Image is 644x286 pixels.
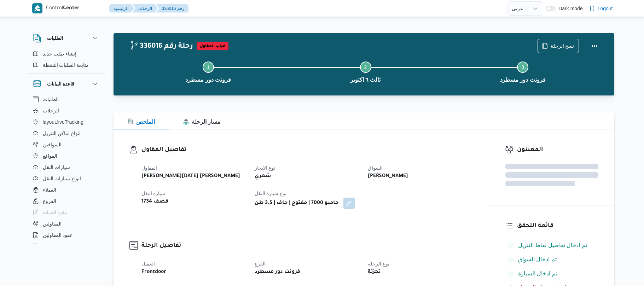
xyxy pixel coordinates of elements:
[43,186,56,194] span: العملاء
[30,139,102,150] button: السواقين
[255,165,275,171] span: نوع الايجار
[33,80,99,88] button: قاعدة البيانات
[30,229,102,241] button: عقود المقاولين
[30,128,102,139] button: انواع اماكن التنزيل
[587,39,602,53] button: Actions
[30,207,102,218] button: عقود العملاء
[30,48,102,59] button: إنشاء طلب جديد
[517,145,598,155] h3: المعينون
[598,4,613,13] span: Logout
[185,76,231,84] span: فرونت دور مسطرد
[27,48,105,74] div: الطلبات
[287,53,444,90] button: ثالث ٦ اكتوبر
[200,44,225,48] b: غياب المقاول
[43,129,81,138] span: انواع اماكن التنزيل
[30,59,102,71] button: متابعة الطلبات النشطة
[141,145,473,155] h3: تفاصيل المقاول
[27,94,105,247] div: قاعدة البيانات
[141,172,240,181] b: [PERSON_NAME][DATE] [PERSON_NAME]
[505,254,598,265] button: تم ادخال السواق
[30,173,102,184] button: انواع سيارات النقل
[156,4,188,13] button: 336016 رقم
[43,231,73,239] span: عقود المقاولين
[43,220,62,228] span: المقاولين
[30,195,102,207] button: الفروع
[43,152,57,160] span: المواقع
[43,197,56,205] span: الفروع
[43,163,70,171] span: سيارات النقل
[47,80,75,88] h3: قاعدة البيانات
[368,268,381,276] b: تجزئة
[43,61,89,69] span: متابعة الطلبات النشطة
[43,49,77,58] span: إنشاء طلب جديد
[141,261,155,267] span: العميل
[130,53,287,90] button: فرونت دور مسطرد
[141,191,166,196] span: سيارة النقل
[521,64,524,70] span: 3
[63,6,80,11] b: Center
[32,3,42,13] img: X8yXhbKr1z7QwAAAABJRU5ErkJggg==
[518,269,557,278] span: تم ادخال السيارة
[538,39,579,53] button: نسخ الرحلة
[505,268,598,279] button: تم ادخال السيارة
[30,94,102,105] button: الطلبات
[30,150,102,162] button: المواقع
[109,4,134,13] button: الرئيسيه
[128,119,155,125] span: الملخص
[43,208,68,217] span: عقود العملاء
[255,268,300,276] b: فرونت دور مسطرد
[518,270,557,276] span: تم ادخال السيارة
[30,105,102,116] button: الرحلات
[43,106,59,115] span: الرحلات
[130,42,193,51] h2: 336016 رحلة رقم
[141,165,157,171] span: المقاول
[586,1,616,16] button: Logout
[30,184,102,195] button: العملاء
[141,268,166,276] b: Frontdoor
[364,64,367,70] span: 2
[43,118,83,126] span: layout.liveTracking
[255,191,287,196] span: نوع سيارة النقل
[141,241,473,251] h3: تفاصيل الرحلة
[255,261,266,267] span: الفرع
[556,6,582,11] span: Dark mode
[500,76,546,84] span: فرونت دور مسطرد
[551,42,574,50] span: نسخ الرحلة
[30,218,102,229] button: المقاولين
[43,242,72,251] span: اجهزة التليفون
[505,240,598,251] button: تم ادخال تفاصيل نفاط التنزيل
[518,242,587,248] span: تم ادخال تفاصيل نفاط التنزيل
[30,241,102,252] button: اجهزة التليفون
[30,162,102,173] button: سيارات النقل
[43,140,62,149] span: السواقين
[197,42,228,50] span: غياب المقاول
[444,53,602,90] button: فرونت دور مسطرد
[518,255,557,264] span: تم ادخال السواق
[255,199,338,208] b: جامبو 7000 | مفتوح | جاف | 3.5 طن
[368,172,408,181] b: [PERSON_NAME]
[207,64,210,70] span: 1
[30,116,102,128] button: layout.liveTracking
[255,172,271,181] b: شهري
[517,221,598,231] h3: قائمة التحقق
[518,256,557,262] span: تم ادخال السواق
[368,261,389,267] span: نوع الرحله
[47,34,63,42] h3: الطلبات
[43,174,81,183] span: انواع سيارات النقل
[33,34,99,42] button: الطلبات
[183,119,221,125] span: مسار الرحلة
[133,4,158,13] button: الرحلات
[350,76,381,84] span: ثالث ٦ اكتوبر
[141,198,168,206] b: قصف 1734
[518,241,587,250] span: تم ادخال تفاصيل نفاط التنزيل
[43,95,59,104] span: الطلبات
[368,165,383,171] span: السواق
